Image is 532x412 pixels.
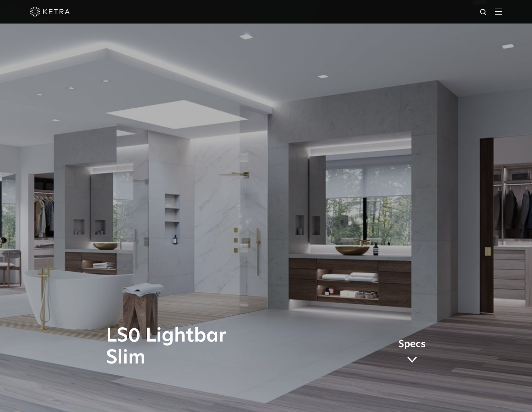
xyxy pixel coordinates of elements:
a: Specs [398,340,426,365]
img: Hamburger%20Nav.svg [495,8,502,15]
img: ketra-logo-2019-white [30,7,70,17]
img: search icon [479,8,488,17]
span: Specs [398,340,426,349]
h1: LS0 Lightbar Slim [106,325,294,369]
